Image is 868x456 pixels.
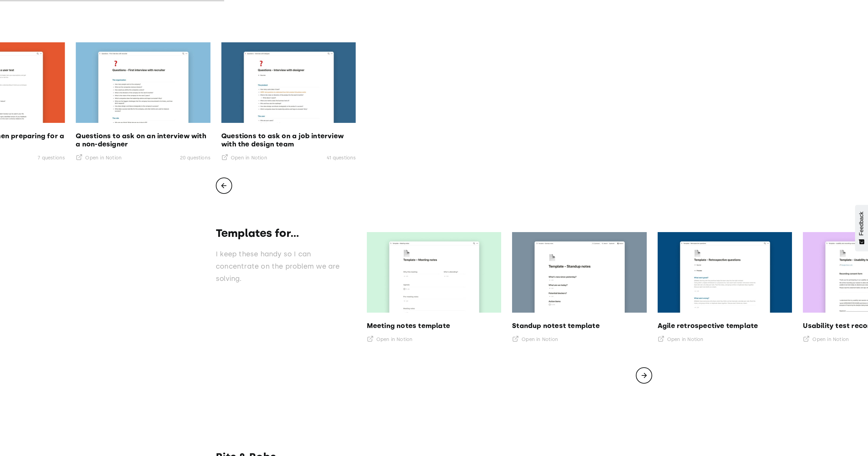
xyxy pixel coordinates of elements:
p: 20 questions [180,154,210,163]
p: 41 questions [327,154,356,163]
div: next slide [636,367,652,384]
h4: Questions to ask on a job interview with the design team [221,132,356,148]
p: Open in Notion [812,335,849,345]
div: Show slide 2 of 3 [432,184,436,188]
p: Open in Notion [667,335,704,345]
div: 7 of 7 [216,37,361,194]
a: Meeting notes templateOpen in Notion [361,227,507,351]
div: previous slide [216,177,232,194]
div: Show slide 1 of 2 [428,373,433,378]
div: Show slide 2 of 2 [435,373,440,378]
button: Feedback - Show survey [855,205,868,251]
p: I keep these handy so I can concentrate on the problem we are solving. [216,248,353,285]
div: 2 of 6 [361,227,507,384]
p: Open in Notion [231,154,267,163]
h4: Questions to ask on an interview with a non-designer [76,132,210,148]
div: 3 of 6 [507,227,652,384]
p: Open in Notion [376,335,413,345]
h3: Templates for... [216,227,353,240]
p: 7 questions [38,154,65,163]
div: 6 of 7 [70,37,216,194]
h4: Meeting notes template [367,322,502,330]
p: Open in Notion [522,335,558,345]
div: Show slide 1 of 3 [425,184,430,188]
div: 4 of 6 [652,227,798,384]
h4: Standup notest template [512,322,647,330]
p: Open in Notion [85,154,122,163]
a: Standup notest templateOpen in Notion [507,227,652,351]
a: Questions to ask on a job interview with the design teamOpen in Notion41 questions [216,37,361,169]
div: carousel [216,37,652,194]
div: Show slide 3 of 3 [438,184,443,188]
div: carousel [216,227,652,384]
h4: Agile retrospective template [658,322,792,330]
div: 1 of 6 [216,227,361,384]
span: Feedback [858,212,865,236]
